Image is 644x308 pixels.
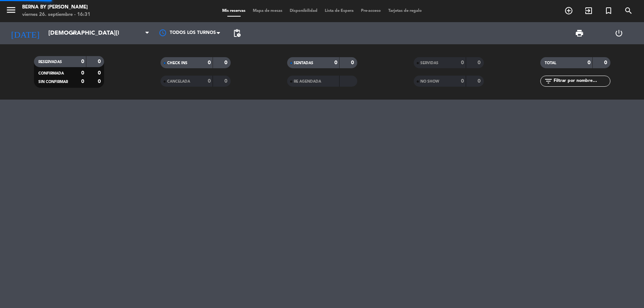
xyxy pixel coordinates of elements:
[553,77,610,85] input: Filtrar por nombre...
[599,22,638,44] div: LOG OUT
[208,60,211,65] strong: 0
[224,60,229,65] strong: 0
[6,25,45,41] i: [DATE]
[98,70,102,76] strong: 0
[98,59,102,64] strong: 0
[334,60,337,65] strong: 0
[22,4,90,11] div: Berna by [PERSON_NAME]
[604,60,609,65] strong: 0
[81,79,84,84] strong: 0
[81,70,84,76] strong: 0
[294,61,313,65] span: SENTADAS
[38,80,68,84] span: SIN CONFIRMAR
[167,80,190,83] span: CANCELADA
[233,29,241,38] span: pending_actions
[167,61,187,65] span: CHECK INS
[584,6,593,15] i: exit_to_app
[38,72,64,75] span: CONFIRMADA
[544,77,553,86] i: filter_list
[208,79,211,84] strong: 0
[575,29,584,38] span: print
[81,59,84,64] strong: 0
[624,6,633,15] i: search
[564,6,573,15] i: add_circle_outline
[98,79,102,84] strong: 0
[357,9,385,13] span: Pre-acceso
[420,80,439,83] span: NO SHOW
[69,29,78,38] i: arrow_drop_down
[385,9,426,13] span: Tarjetas de regalo
[604,6,613,15] i: turned_in_not
[224,79,229,84] strong: 0
[6,4,17,18] button: menu
[38,60,62,64] span: RESERVADAS
[588,60,590,65] strong: 0
[478,60,482,65] strong: 0
[461,60,464,65] strong: 0
[286,9,321,13] span: Disponibilidad
[420,61,438,65] span: SERVIDAS
[321,9,357,13] span: Lista de Espera
[351,60,355,65] strong: 0
[614,29,623,38] i: power_settings_new
[249,9,286,13] span: Mapa de mesas
[545,61,556,65] span: TOTAL
[218,9,249,13] span: Mis reservas
[6,4,17,15] i: menu
[294,80,321,83] span: RE AGENDADA
[478,79,482,84] strong: 0
[461,79,464,84] strong: 0
[22,11,90,18] div: viernes 26. septiembre - 16:31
